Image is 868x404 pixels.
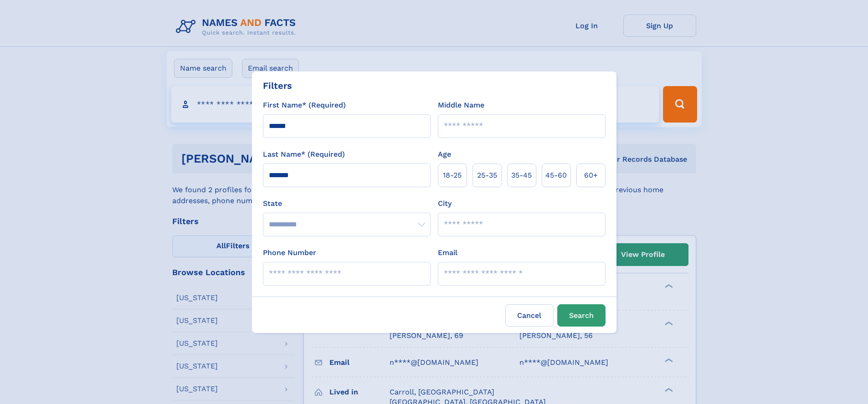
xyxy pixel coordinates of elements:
[263,79,292,92] div: Filters
[557,304,606,327] button: Search
[443,170,462,181] span: 18‑25
[545,170,567,181] span: 45‑60
[438,198,452,209] label: City
[438,100,484,111] label: Middle Name
[263,100,346,111] label: First Name* (Required)
[438,247,457,258] label: Email
[263,149,345,160] label: Last Name* (Required)
[477,170,497,181] span: 25‑35
[263,247,316,258] label: Phone Number
[263,198,431,209] label: State
[438,149,451,160] label: Age
[584,170,598,181] span: 60+
[511,170,532,181] span: 35‑45
[505,304,554,327] label: Cancel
